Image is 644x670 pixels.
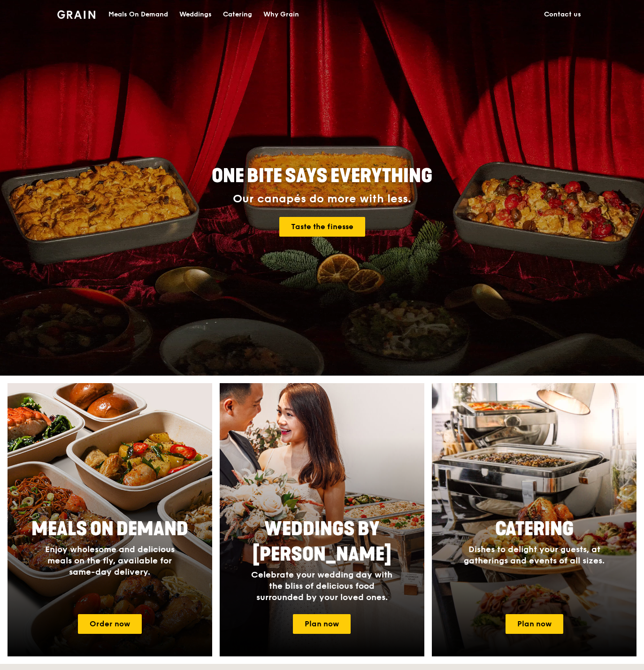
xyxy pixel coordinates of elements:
a: Order now [78,614,142,634]
a: Catering [217,0,258,29]
span: Enjoy wholesome and delicious meals on the fly, available for same-day delivery. [45,544,175,577]
img: catering-card.e1cfaf3e.jpg [432,383,636,656]
span: Catering [495,518,574,540]
a: Why Grain [258,0,305,29]
a: Weddings [174,0,217,29]
div: Our canapés do more with less. [153,193,491,206]
a: Weddings by [PERSON_NAME]Celebrate your wedding day with the bliss of delicious food surrounded b... [220,383,424,656]
img: weddings-card.4f3003b8.jpg [220,383,424,656]
div: Catering [223,0,252,29]
span: ONE BITE SAYS EVERYTHING [212,165,432,187]
a: Plan now [506,614,563,634]
div: Why Grain [263,0,299,29]
a: CateringDishes to delight your guests, at gatherings and events of all sizes.Plan now [432,383,636,656]
span: Celebrate your wedding day with the bliss of delicious food surrounded by your loved ones. [251,570,392,602]
div: Meals On Demand [108,0,168,29]
div: Weddings [179,0,212,29]
a: Taste the finesse [279,217,365,237]
a: Meals On DemandEnjoy wholesome and delicious meals on the fly, available for same-day delivery.Or... [8,383,212,656]
a: Contact us [538,0,587,29]
img: Grain [57,10,95,19]
a: Plan now [293,614,351,634]
span: Weddings by [PERSON_NAME] [253,518,391,566]
img: meals-on-demand-card.d2b6f6db.png [8,383,212,656]
span: Dishes to delight your guests, at gatherings and events of all sizes. [464,544,605,566]
span: Meals On Demand [31,518,188,540]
